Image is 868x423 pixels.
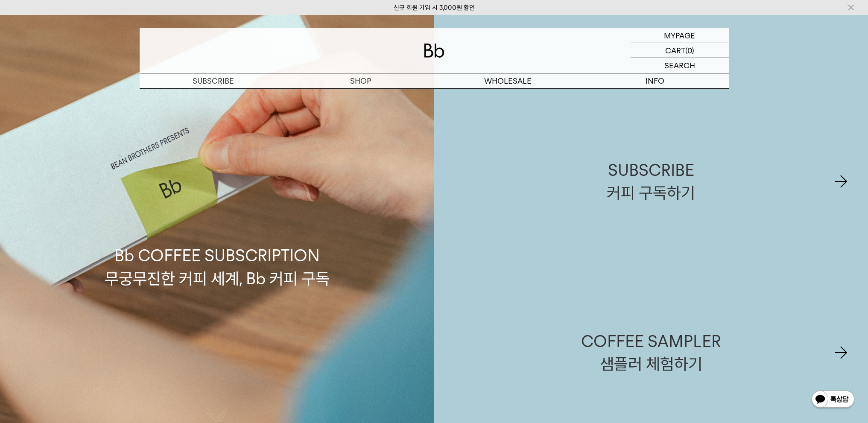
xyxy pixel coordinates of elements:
[685,43,694,58] p: (0)
[665,43,685,58] p: CART
[607,159,695,204] div: SUBSCRIBE 커피 구독하기
[664,58,695,73] p: SEARCH
[631,43,729,58] a: CART (0)
[140,73,287,88] a: SUBSCRIBE
[811,390,855,410] img: 카카오톡 채널 1:1 채팅 버튼
[631,28,729,43] a: MYPAGE
[287,73,434,88] a: SHOP
[448,96,855,267] a: SUBSCRIBE커피 구독하기
[434,73,582,88] p: WHOLESALE
[581,330,721,375] div: COFFEE SAMPLER 샘플러 체험하기
[394,4,475,12] a: 신규 회원 가입 시 3,000원 할인
[664,28,695,43] p: MYPAGE
[424,44,444,58] img: 로고
[582,73,729,88] p: INFO
[105,163,330,289] p: Bb COFFEE SUBSCRIPTION 무궁무진한 커피 세계, Bb 커피 구독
